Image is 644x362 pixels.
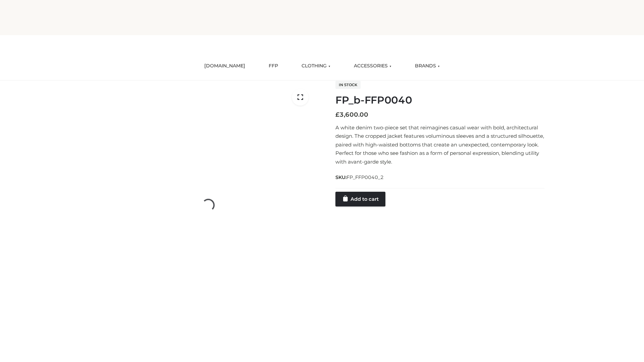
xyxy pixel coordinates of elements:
span: SKU: [335,173,384,181]
bdi: 3,600.00 [335,111,368,118]
span: FP_FFP0040_2 [346,174,384,180]
a: [DOMAIN_NAME] [199,59,250,73]
a: ACCESSORIES [349,59,396,73]
a: CLOTHING [297,59,335,73]
a: BRANDS [410,59,445,73]
h1: FP_b-FFP0040 [335,94,544,106]
a: Add to cart [335,192,385,206]
span: £ [335,111,339,118]
span: In stock [335,81,361,89]
p: A white denim two-piece set that reimagines casual wear with bold, architectural design. The crop... [335,123,544,166]
a: FFP [264,59,283,73]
